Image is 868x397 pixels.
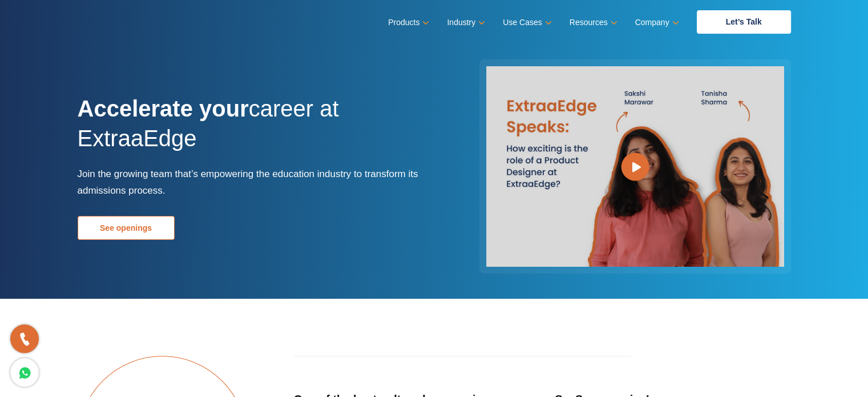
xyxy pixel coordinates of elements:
[570,14,615,31] a: Resources
[447,14,483,31] a: Industry
[503,14,549,31] a: Use Cases
[78,96,249,121] strong: Accelerate your
[78,94,426,166] h1: career at ExtraaEdge
[635,14,677,31] a: Company
[78,166,426,199] p: Join the growing team that’s empowering the education industry to transform its admissions process.
[697,10,791,34] a: Let’s Talk
[78,216,175,240] a: See openings
[388,14,427,31] a: Products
